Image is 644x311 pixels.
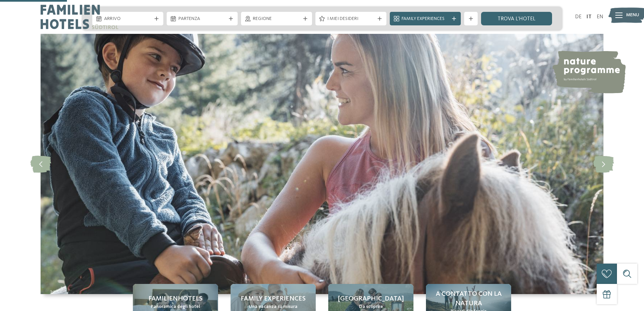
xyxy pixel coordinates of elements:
span: Panoramica degli hotel [151,304,200,310]
span: Menu [626,12,639,19]
a: EN [597,14,603,20]
span: Una vacanza su misura [249,304,297,310]
span: Da scoprire [359,304,383,310]
img: nature programme by Familienhotels Südtirol [551,51,626,93]
a: DE [575,14,581,20]
span: Familienhotels [148,294,202,304]
span: Family experiences [241,294,306,304]
a: IT [587,14,592,20]
img: Family hotel Alto Adige: the happy family places! [41,34,603,294]
span: A contatto con la natura [433,289,504,308]
span: [GEOGRAPHIC_DATA] [338,294,404,304]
